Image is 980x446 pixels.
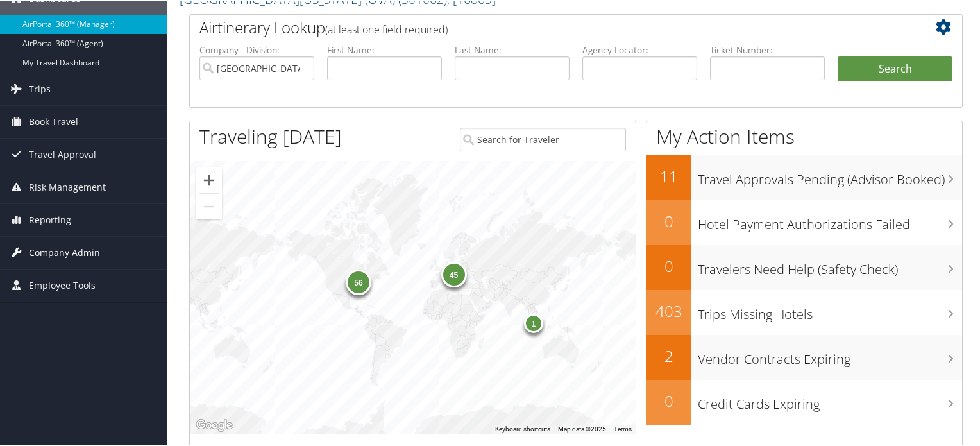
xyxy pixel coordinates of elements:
a: 11Travel Approvals Pending (Advisor Booked) [646,154,962,199]
h2: 0 [646,254,691,276]
span: Book Travel [29,105,78,137]
label: First Name: [327,42,442,55]
label: Last Name: [455,42,570,55]
button: Zoom out [196,193,222,218]
h3: Trips Missing Hotels [698,298,962,322]
input: Search for Traveler [460,126,627,150]
h3: Credit Cards Expiring [698,388,962,412]
a: 0Travelers Need Help (Safety Check) [646,244,962,289]
button: Keyboard shortcuts [495,424,550,433]
span: Reporting [29,203,71,235]
h1: Traveling [DATE] [199,122,342,149]
label: Agency Locator: [582,42,697,55]
a: 0Credit Cards Expiring [646,379,962,424]
h2: 11 [646,164,691,186]
span: Travel Approval [29,137,96,169]
div: 1 [523,313,543,332]
label: Company - Division: [199,42,314,55]
h3: Hotel Payment Authorizations Failed [698,208,962,232]
h2: Airtinerary Lookup [199,15,888,37]
div: 45 [441,260,466,286]
a: 0Hotel Payment Authorizations Failed [646,199,962,244]
button: Zoom in [196,166,222,192]
label: Ticket Number: [710,42,825,55]
div: 56 [346,268,371,294]
span: Trips [29,72,51,104]
h3: Travelers Need Help (Safety Check) [698,253,962,277]
span: Employee Tools [29,268,96,300]
h3: Travel Approvals Pending (Advisor Booked) [698,163,962,187]
img: Google [193,416,235,433]
h1: My Action Items [646,122,962,149]
a: 403Trips Missing Hotels [646,289,962,334]
span: Map data ©2025 [558,424,606,431]
a: 2Vendor Contracts Expiring [646,334,962,379]
h2: 403 [646,299,691,321]
span: Risk Management [29,170,106,202]
button: Search [838,55,952,81]
span: Company Admin [29,236,100,268]
h2: 0 [646,209,691,231]
a: Terms (opens in new tab) [614,424,632,431]
h3: Vendor Contracts Expiring [698,343,962,367]
span: (at least one field required) [325,21,448,35]
a: Open this area in Google Maps (opens a new window) [193,416,235,433]
h2: 0 [646,389,691,411]
h2: 2 [646,344,691,366]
